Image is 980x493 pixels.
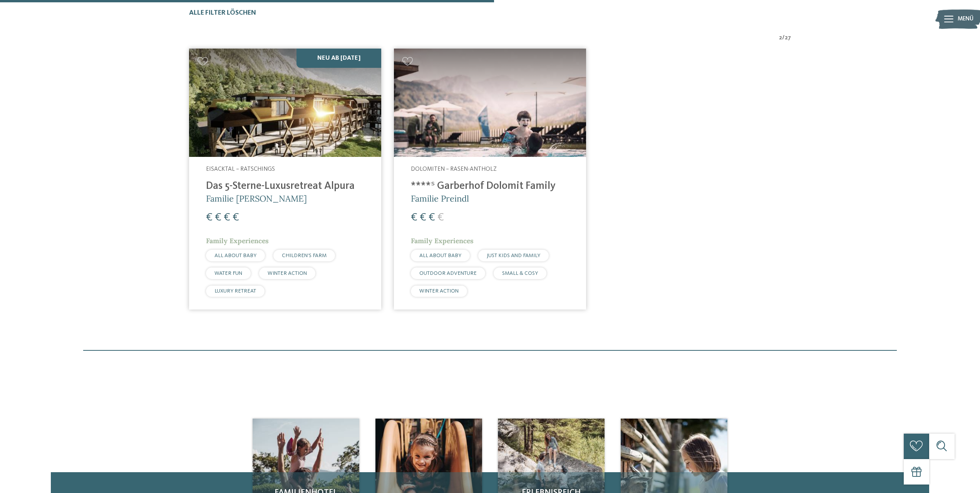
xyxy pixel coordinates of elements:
[420,212,426,223] span: €
[206,212,213,223] span: €
[411,212,417,223] span: €
[206,193,307,204] span: Familie [PERSON_NAME]
[487,253,540,258] span: JUST KIDS AND FAMILY
[215,212,221,223] span: €
[411,236,474,245] span: Family Experiences
[429,212,435,223] span: €
[779,34,782,42] span: 2
[419,253,461,258] span: ALL ABOUT BABY
[437,212,444,223] span: €
[785,34,791,42] span: 27
[419,271,477,276] span: OUTDOOR ADVENTURE
[206,166,275,172] span: Eisacktal – Ratschings
[214,253,256,258] span: ALL ABOUT BABY
[411,193,469,204] span: Familie Preindl
[394,49,586,157] img: Familienhotels gesucht? Hier findet ihr die besten!
[189,10,256,16] span: Alle Filter löschen
[214,271,242,276] span: WATER FUN
[411,180,569,193] h4: ****ˢ Garberhof Dolomit Family
[189,49,381,157] img: Familienhotels gesucht? Hier findet ihr die besten!
[394,49,586,310] a: Familienhotels gesucht? Hier findet ihr die besten! Dolomiten – Rasen-Antholz ****ˢ Garberhof Dol...
[206,180,364,193] h4: Das 5-Sterne-Luxusretreat Alpura
[502,271,538,276] span: SMALL & COSY
[268,271,307,276] span: WINTER ACTION
[282,253,327,258] span: CHILDREN’S FARM
[233,212,239,223] span: €
[411,166,497,172] span: Dolomiten – Rasen-Antholz
[214,288,256,294] span: LUXURY RETREAT
[782,34,785,42] span: /
[206,236,269,245] span: Family Experiences
[419,288,459,294] span: WINTER ACTION
[224,212,230,223] span: €
[189,49,381,310] a: Familienhotels gesucht? Hier findet ihr die besten! Neu ab [DATE] Eisacktal – Ratschings Das 5-St...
